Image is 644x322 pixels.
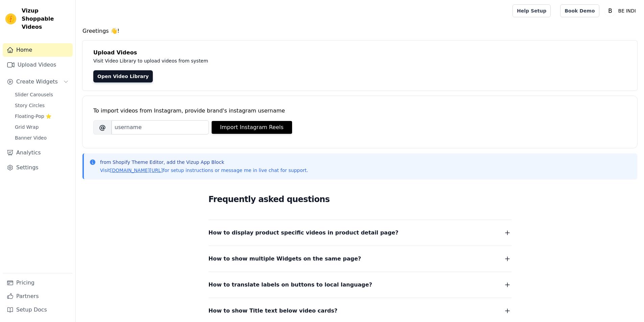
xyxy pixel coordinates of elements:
[605,5,639,17] button: B BE INDI
[3,43,73,57] a: Home
[209,280,372,290] span: How to translate labels on buttons to local language?
[209,306,338,316] span: How to show Title text below video cards?
[11,112,73,121] a: Floating-Pop ⭐
[209,228,511,238] button: How to display product specific videos in product detail page?
[209,306,511,316] button: How to show Title text below video cards?
[93,70,153,82] a: Open Video Library
[212,121,292,134] button: Import Instagram Reels
[11,133,73,143] a: Banner Video
[16,78,58,86] span: Create Widgets
[560,4,599,17] a: Book Demo
[11,90,73,99] a: Slider Carousels
[608,7,612,14] text: B
[100,167,308,174] p: Visit for setup instructions or message me in live chat for support.
[100,159,308,166] p: from Shopify Theme Editor, add the Vizup App Block
[110,168,163,173] a: [DOMAIN_NAME][URL]
[3,146,73,159] a: Analytics
[209,254,511,264] button: How to show multiple Widgets on the same page?
[3,303,73,317] a: Setup Docs
[15,124,39,130] span: Grid Wrap
[209,254,361,264] span: How to show multiple Widgets on the same page?
[112,120,209,134] input: username
[93,49,626,57] h4: Upload Videos
[209,280,511,290] button: How to translate labels on buttons to local language?
[512,4,551,17] a: Help Setup
[209,228,399,238] span: How to display product specific videos in product detail page?
[15,102,45,109] span: Story Circles
[11,122,73,132] a: Grid Wrap
[82,27,637,35] h4: Greetings 👋!
[3,276,73,290] a: Pricing
[209,193,511,206] h2: Frequently asked questions
[22,7,70,31] span: Vizup Shoppable Videos
[93,57,396,65] p: Visit Video Library to upload videos from system
[3,58,73,72] a: Upload Videos
[616,5,639,17] p: BE INDI
[15,113,51,120] span: Floating-Pop ⭐
[11,101,73,110] a: Story Circles
[15,134,47,141] span: Banner Video
[15,91,53,98] span: Slider Carousels
[3,75,73,89] button: Create Widgets
[3,161,73,174] a: Settings
[3,290,73,303] a: Partners
[93,120,112,134] span: @
[93,107,626,115] div: To import videos from Instagram, provide brand's instagram username
[5,14,16,24] img: Vizup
